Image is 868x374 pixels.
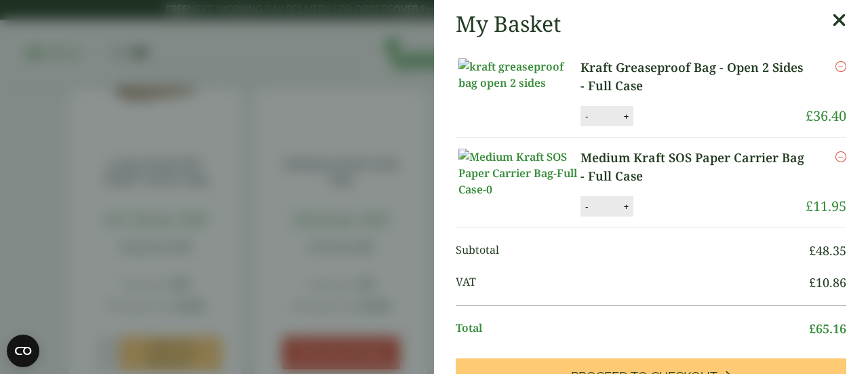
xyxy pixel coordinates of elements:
span: Subtotal [456,242,809,260]
a: Medium Kraft SOS Paper Carrier Bag - Full Case [580,149,806,185]
span: Total [456,320,809,338]
button: Open CMP widget [7,335,39,367]
span: £ [806,107,813,125]
bdi: 11.95 [806,197,846,215]
img: Medium Kraft SOS Paper Carrier Bag-Full Case-0 [458,149,580,198]
span: £ [809,274,816,291]
bdi: 36.40 [806,107,846,125]
a: Remove this item [835,58,846,75]
bdi: 48.35 [809,242,846,259]
span: £ [809,242,816,259]
span: £ [809,320,816,337]
span: £ [806,197,813,215]
button: - [581,201,592,212]
bdi: 10.86 [809,274,846,291]
h2: My Basket [456,11,561,37]
a: Kraft Greaseproof Bag - Open 2 Sides - Full Case [580,58,806,95]
img: kraft greaseproof bag open 2 sides [458,58,580,91]
button: + [619,201,633,212]
bdi: 65.16 [809,320,846,337]
a: Remove this item [835,149,846,165]
span: VAT [456,274,809,292]
button: + [619,111,633,122]
button: - [581,111,592,122]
